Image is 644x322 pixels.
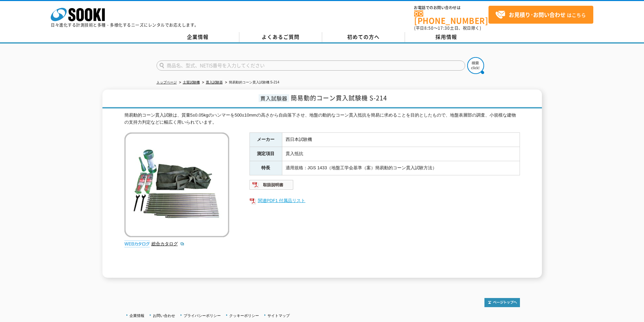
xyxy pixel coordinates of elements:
[51,23,199,27] p: 日々進化する計測技術と多種・多様化するニーズにレンタルでお応えします。
[239,32,322,42] a: よくあるご質問
[124,112,520,126] div: 簡易動的コーン貫入試験は、質量5±0.05kgのハンマーを500±10mmの高さから自由落下させ、地盤の動的なコーン貫入抵抗を簡易に求めることを目的としたもので、地盤表層部の調査、小規模な建物の...
[157,60,465,71] input: 商品名、型式、NETIS番号を入力してください
[405,32,488,42] a: 採用情報
[267,314,290,318] a: サイトマップ
[424,25,434,31] span: 8:50
[184,314,221,318] a: プライバシーポリシー
[509,10,566,19] strong: お見積り･お問い合わせ
[484,298,520,307] img: トップページへ
[322,32,405,42] a: 初めての方へ
[414,25,481,31] span: (平日 ～ 土日、祝日除く)
[124,241,150,247] img: webカタログ
[249,184,294,189] a: 取扱説明書
[282,147,520,161] td: 貫入抵抗
[249,133,282,147] th: メーカー
[151,241,185,246] a: 総合カタログ
[249,147,282,161] th: 測定項目
[438,25,450,31] span: 17:30
[414,10,488,24] a: [PHONE_NUMBER]
[347,33,380,41] span: 初めての方へ
[291,93,387,102] span: 簡易動的コーン貫入試験機 S-214
[124,132,229,237] img: 簡易動的コーン貫入試験機 S-214
[206,80,223,84] a: 貫入試験器
[488,6,593,24] a: お見積り･お問い合わせはこちら
[249,161,282,175] th: 特長
[249,179,294,190] img: 取扱説明書
[495,10,586,20] span: はこちら
[157,32,239,42] a: 企業情報
[259,94,289,102] span: 貫入試験器
[229,314,259,318] a: クッキーポリシー
[282,161,520,175] td: 適用規格：JGS 1433（地盤工学会基準（案）簡易動的コーン貫入試験方法）
[467,57,484,74] img: btn_search.png
[282,133,520,147] td: 西日本試験機
[414,6,488,10] span: お電話でのお問い合わせは
[183,80,200,84] a: 土質試験機
[249,196,520,205] a: 関連PDF1 付属品リスト
[224,79,279,86] li: 簡易動的コーン貫入試験機 S-214
[153,314,175,318] a: お問い合わせ
[129,314,144,318] a: 企業情報
[157,80,177,84] a: トップページ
